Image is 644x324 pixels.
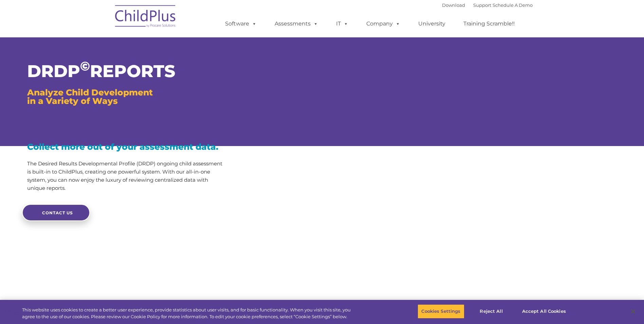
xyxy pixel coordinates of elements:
a: Software [218,17,263,31]
a: Download [442,2,465,8]
a: Training Scramble!! [457,17,521,31]
h3: Collect more out of your assessment data. [27,143,226,151]
a: University [411,17,452,31]
a: Support [473,2,491,8]
a: Schedule A Demo [493,2,533,8]
span: Analyze Child Development [27,87,153,97]
font: | [442,2,533,8]
a: IT [329,17,355,31]
a: Assessments [268,17,325,31]
button: Reject All [470,304,513,319]
div: This website uses cookies to create a better user experience, provide statistics about user visit... [22,307,354,320]
p: The Desired Results Developmental Profile (DRDP) ongoing child assessment is built-in to ChildPlu... [27,160,226,192]
span: CONTACT US [42,210,73,215]
span: in a Variety of Ways [27,96,118,106]
button: Accept All Cookies [518,304,570,319]
a: CONTACT US [22,204,90,221]
img: ChildPlus by Procare Solutions [112,0,180,34]
sup: © [80,58,90,74]
button: Close [626,304,641,319]
button: Cookies Settings [418,304,464,319]
h1: DRDP REPORTS [27,63,226,80]
a: Company [360,17,407,31]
